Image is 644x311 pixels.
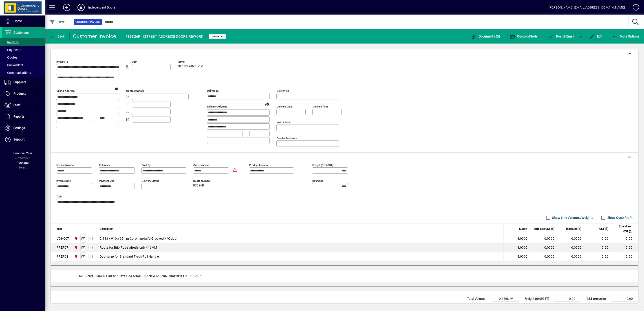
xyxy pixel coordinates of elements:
[556,35,558,38] span: P
[612,35,640,38] span: More Options
[522,296,554,302] td: Freight (excl GST)
[13,115,24,118] span: Reports
[611,234,638,243] td: 0.00
[142,179,159,182] mat-label: Delivery status
[4,71,31,74] span: Communications
[2,61,45,69] a: Backorders
[584,234,611,243] td: 0.00
[277,137,297,140] mat-label: Courier Reference
[599,226,608,231] span: GST ($)
[584,302,611,307] td: GST
[557,243,584,252] td: 0.0000
[313,105,328,108] mat-label: Delivery time
[193,184,204,187] span: 83826R
[73,245,78,250] span: Christchurch
[50,20,65,24] span: Filter
[471,35,500,38] span: Documents (0)
[2,54,45,61] a: Quotes
[13,31,29,34] span: Customers
[533,254,554,259] div: 0.0000
[508,32,539,40] button: Custom Fields
[100,226,113,231] span: Description
[277,121,290,124] mat-label: Instructions
[517,236,528,241] span: 8.0000
[2,46,45,54] a: Payments
[56,195,62,198] mat-label: Title
[13,92,26,95] span: Products
[57,245,68,250] div: PREP07
[465,296,492,302] td: Total Volume
[554,296,581,302] td: 0.00
[177,60,204,63] span: Terms
[277,89,289,92] mat-label: Deliver via
[57,254,68,259] div: PREP01
[49,32,66,40] button: Back
[312,164,333,167] mat-label: Freight (excl GST)
[2,100,45,111] a: Staff
[4,63,23,67] span: Backorders
[45,32,70,40] app-page-header-button: Back
[470,32,501,40] button: Documents (0)
[4,40,19,44] span: Invoices
[588,32,604,40] button: Edit
[16,161,29,164] span: Package
[88,4,115,11] div: Independent Doors
[207,89,219,92] mat-label: Deliver To
[99,164,110,167] mat-label: Reference
[193,180,220,182] span: Quote number
[51,270,638,282] div: ORIGINAL DOORS FOR 83826W TOO SHORT SO NEW DOORS ORDERED TO REPLACE
[60,3,74,11] button: Add
[13,80,26,84] span: Suppliers
[56,179,71,182] mat-label: Invoice date
[277,105,292,108] mat-label: Delivery date
[13,19,22,23] span: Home
[517,254,528,259] span: 4.0000
[517,245,528,250] span: 8.0000
[177,65,203,68] span: 30 days after EOM
[132,60,137,63] mat-label: Attn
[74,3,88,11] button: Profile
[548,35,574,38] span: ost & Email
[75,20,100,24] span: Customer Invoice
[2,69,45,77] a: Communications
[465,302,492,307] td: Total Weight
[57,226,62,231] span: Item
[193,164,210,167] mat-label: Order number
[554,302,581,307] td: 0.00
[99,179,114,182] mat-label: Payment due
[100,254,159,259] span: Door prep for Standard Flush Pull Handle
[614,224,632,234] span: Extend excl GST ($)
[492,302,519,307] td: 136.0000 Kg
[629,1,638,15] a: Knowledge Base
[611,302,638,307] td: 0.00
[113,85,120,92] a: View on map
[584,252,611,261] td: 0.00
[611,252,638,261] td: 0.00
[2,38,45,46] a: Invoices
[584,243,611,252] td: 0.00
[589,35,603,38] span: Edit
[533,236,554,241] div: 0.0000
[607,215,633,220] label: Show Cost/Profit
[611,296,638,302] td: 0.00
[73,33,116,40] div: Customer Invoice
[509,35,538,38] span: Custom Fields
[519,226,527,231] span: Supply
[611,32,641,40] button: More Options
[534,226,554,231] span: Rate excl GST ($)
[2,16,45,27] a: Home
[4,48,21,52] span: Payments
[100,245,157,250] span: Route for Brio Robe wheels only - 16MM
[312,179,323,182] mat-label: Rounding
[13,138,25,141] span: Support
[13,103,20,107] span: Staff
[100,236,178,241] span: 2.133 x 910 x 35mm Coromandal V-Grooved H/C door
[551,215,593,220] label: Show Line Volumes/Weights
[57,236,69,241] div: VGHC07
[56,164,74,167] mat-label: Invoice number
[142,164,150,167] mat-label: Sold by
[13,126,25,130] span: Settings
[264,100,271,107] a: View on map
[56,60,68,63] mat-label: Invoice To
[611,243,638,252] td: 0.00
